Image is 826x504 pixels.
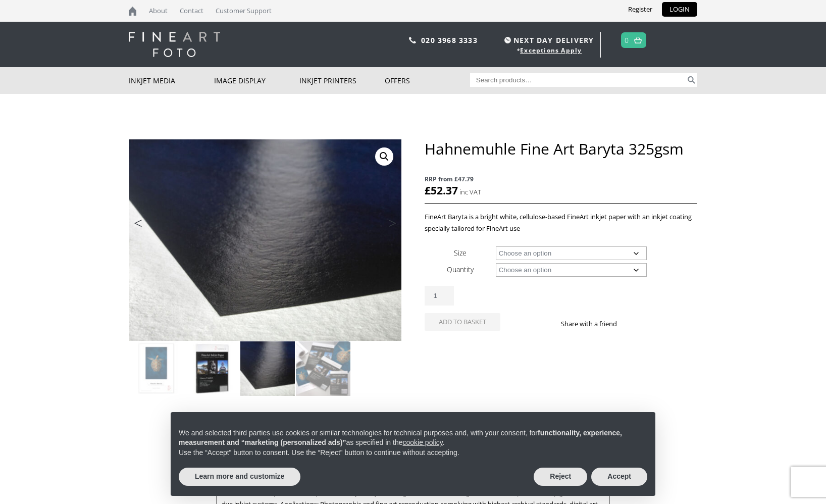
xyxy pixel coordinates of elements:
img: Hahnemuhle Fine Art Baryta 325gsm - Image 4 [296,341,350,396]
bdi: 52.37 [425,183,458,197]
img: Hahnemuhle Fine Art Baryta 325gsm - Image 3 [240,341,295,396]
a: Exceptions Apply [520,46,582,55]
span: RRP from £47.79 [425,173,697,185]
a: Register [621,2,660,17]
button: Search [686,73,697,87]
p: Share with a friend [561,318,629,330]
a: cookie policy [403,438,443,446]
button: Add to basket [425,313,500,331]
img: Hahnemuhle Fine Art Baryta 325gsm - Image 2 [185,341,239,396]
a: Offers [385,67,470,94]
a: 020 3968 3333 [421,35,478,45]
img: phone.svg [409,37,416,43]
a: Inkjet Printers [299,67,385,94]
a: View full-screen image gallery [375,147,393,166]
img: facebook sharing button [629,320,637,328]
img: Hahnemuhle Fine Art Baryta 325gsm [129,341,184,396]
span: £ [425,183,431,197]
a: Inkjet Media [129,67,214,94]
input: Product quantity [425,286,454,306]
label: Quantity [447,265,474,274]
p: We and selected third parties use cookies or similar technologies for technical purposes and, wit... [179,428,647,448]
img: email sharing button [653,320,661,328]
button: Reject [534,468,587,486]
button: Accept [591,468,647,486]
div: Notice [163,404,663,504]
img: logo-white.svg [129,32,220,57]
strong: functionality, experience, measurement and “marketing (personalized ads)” [179,429,622,447]
label: Size [454,248,467,258]
a: Image Display [214,67,299,94]
img: basket.svg [634,37,642,43]
h1: Hahnemuhle Fine Art Baryta 325gsm [425,139,697,158]
p: Use the “Accept” button to consent. Use the “Reject” button to continue without accepting. [179,448,647,458]
p: FineArt Baryta is a bright white, cellulose-based FineArt inkjet paper with an inkjet coating spe... [425,211,697,234]
img: twitter sharing button [641,320,649,328]
input: Search products… [470,73,686,87]
button: Learn more and customize [179,468,300,486]
span: NEXT DAY DELIVERY [502,34,594,46]
img: time.svg [504,37,511,43]
a: 0 [625,33,629,47]
a: LOGIN [662,2,697,17]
